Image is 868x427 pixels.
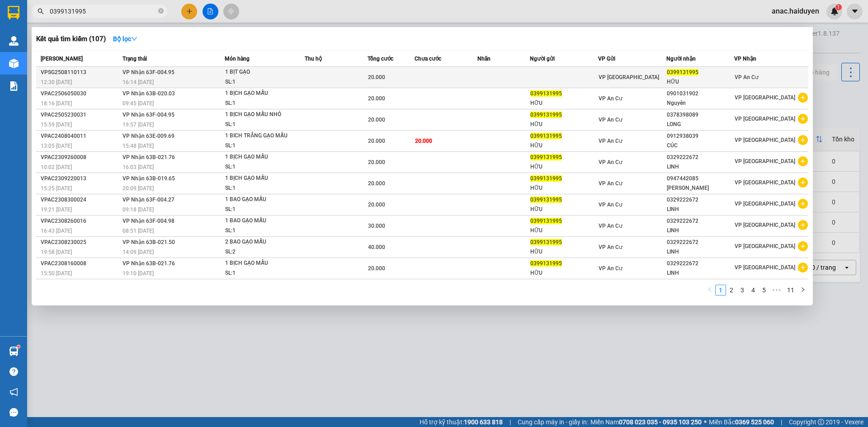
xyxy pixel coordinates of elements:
[748,285,758,295] a: 4
[123,164,154,170] span: 16:03 [DATE]
[530,112,562,118] span: 0399131995
[368,138,385,144] span: 20.000
[667,69,698,75] span: 0399131995
[158,7,164,16] span: close-circle
[735,74,759,80] span: VP An Cư
[735,158,795,164] span: VP [GEOGRAPHIC_DATA]
[530,226,598,235] div: HỮU
[599,244,623,250] span: VP An Cư
[797,285,808,296] li: Next Page
[599,74,659,80] span: VP [GEOGRAPHIC_DATA]
[530,268,598,278] div: HỮU
[41,174,120,183] div: VPAC2309220013
[735,94,795,101] span: VP [GEOGRAPHIC_DATA]
[530,260,562,267] span: 0399131995
[225,141,293,151] div: SL: 1
[530,56,555,62] span: Người gửi
[41,110,120,120] div: VPAC2505230031
[225,247,293,257] div: SL: 2
[225,152,293,162] div: 1 BỊCH GẠO MẪU
[123,143,154,149] span: 15:48 [DATE]
[735,264,795,271] span: VP [GEOGRAPHIC_DATA]
[41,89,120,99] div: VPAC2506050030
[667,268,734,278] div: LINH
[530,99,598,108] div: HỮU
[599,95,623,102] span: VP An Cư
[123,56,147,62] span: Trạng thái
[41,131,120,141] div: VPAC2408040011
[530,162,598,172] div: HỮU
[113,35,137,42] strong: Bộ lọc
[225,120,293,130] div: SL: 1
[530,175,562,182] span: 0399131995
[225,174,293,183] div: 1 BỊCH GẠO MẪU
[41,164,72,170] span: 10:02 [DATE]
[599,180,623,187] span: VP An Cư
[41,122,72,128] span: 15:59 [DATE]
[667,77,734,87] div: HỮU
[225,67,293,77] div: 1 BỊT GẠO
[225,162,293,172] div: SL: 1
[798,263,808,272] span: plus-circle
[769,285,784,296] li: Next 5 Pages
[798,241,808,251] span: plus-circle
[123,228,154,234] span: 08:51 [DATE]
[368,117,385,123] span: 20.000
[798,178,808,188] span: plus-circle
[225,268,293,278] div: SL: 1
[9,388,18,396] span: notification
[599,117,623,123] span: VP An Cư
[305,56,322,62] span: Thu hộ
[17,345,20,348] sup: 1
[38,8,44,14] span: search
[599,265,623,272] span: VP An Cư
[599,138,623,144] span: VP An Cư
[784,285,797,296] li: 11
[131,36,137,42] span: down
[748,285,759,296] li: 4
[759,285,769,296] li: 5
[225,56,250,62] span: Món hàng
[530,197,562,203] span: 0399131995
[667,216,734,226] div: 0329222672
[737,285,747,295] a: 3
[666,56,696,62] span: Người nhận
[726,285,737,296] li: 2
[798,156,808,166] span: plus-circle
[716,285,726,295] a: 1
[225,237,293,247] div: 2 BAO GẠO MẪU
[530,183,598,193] div: HỮU
[415,56,441,62] span: Chưa cước
[225,77,293,87] div: SL: 1
[41,56,83,62] span: [PERSON_NAME]
[530,133,562,139] span: 0399131995
[225,99,293,108] div: SL: 1
[798,93,808,103] span: plus-circle
[735,137,795,143] span: VP [GEOGRAPHIC_DATA]
[667,120,734,129] div: LONG
[530,218,562,224] span: 0399131995
[123,90,175,97] span: VP Nhận 63B-020.03
[225,195,293,205] div: 1 BAO GẠO MẪU
[123,218,175,224] span: VP Nhận 63F-004.98
[734,56,756,62] span: VP Nhận
[667,89,734,99] div: 0901031902
[704,285,715,296] li: Previous Page
[735,201,795,207] span: VP [GEOGRAPHIC_DATA]
[41,206,72,213] span: 19:21 [DATE]
[50,6,156,16] input: Tìm tên, số ĐT hoặc mã đơn
[123,175,175,182] span: VP Nhận 63B-019.65
[41,143,72,149] span: 13:05 [DATE]
[667,174,734,183] div: 0947442085
[735,116,795,122] span: VP [GEOGRAPHIC_DATA]
[368,244,385,250] span: 40.000
[667,183,734,193] div: [PERSON_NAME]
[667,247,734,257] div: LINH
[726,285,736,295] a: 2
[368,56,393,62] span: Tổng cước
[9,347,19,356] img: warehouse-icon
[704,285,715,296] button: left
[530,247,598,257] div: HỮU
[41,228,72,234] span: 16:43 [DATE]
[106,32,145,46] button: Bộ lọcdown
